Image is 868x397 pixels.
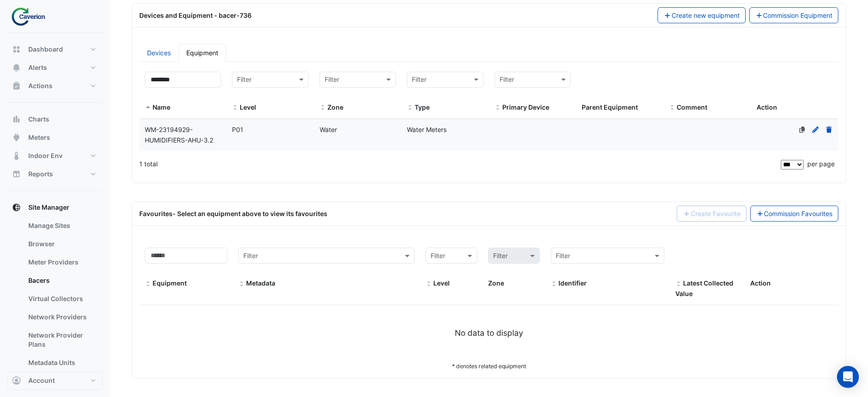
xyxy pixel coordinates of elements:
[558,279,587,287] span: Identifier
[28,63,47,72] span: Alerts
[7,147,102,165] button: Indoor Env
[320,104,326,111] span: Zone
[750,279,771,287] span: Action
[757,103,777,111] span: Action
[28,115,49,124] span: Charts
[134,11,652,20] div: Devices and Equipment - bacer-736
[749,7,839,23] button: Commission Equipment
[494,104,501,111] span: Primary Device
[232,104,238,111] span: Level
[28,376,55,385] span: Account
[675,279,733,297] span: Latest value collected and stored in history
[433,279,450,287] span: Level
[798,126,806,133] a: No primary device defined
[21,253,102,271] a: Meter Providers
[21,290,102,308] a: Virtual Collectors
[12,203,21,212] app-icon: Site Manager
[658,7,746,23] button: Create new equipment
[7,58,102,77] button: Alerts
[811,126,820,133] a: Edit
[7,371,102,390] button: Account
[12,115,21,124] app-icon: Charts
[837,366,859,388] div: Open Intercom Messenger
[21,235,102,253] a: Browser
[7,110,102,128] button: Charts
[28,169,53,179] span: Reports
[28,81,53,90] span: Actions
[7,128,102,147] button: Meters
[11,7,52,26] img: Company Logo
[139,153,779,175] div: 1 total
[483,248,545,264] div: Please select Filter first
[488,279,504,287] span: Zone
[21,271,102,290] a: Bacers
[139,44,179,62] a: Devices
[7,40,102,58] button: Dashboard
[240,103,256,111] span: Level
[807,160,835,168] span: per page
[675,281,682,288] span: Latest Collected Value
[153,103,170,111] span: Name
[28,133,50,142] span: Meters
[28,203,69,212] span: Site Manager
[21,217,102,235] a: Manage Sites
[669,104,675,111] span: Comment
[551,281,557,288] span: Identifier
[246,279,275,287] span: Metadata
[139,327,838,339] div: No data to display
[502,103,549,111] span: Primary Device
[327,103,343,111] span: Zone
[825,126,833,133] a: Delete
[677,103,707,111] span: Comment
[12,169,21,179] app-icon: Reports
[407,104,413,111] span: Type
[145,126,213,144] span: WM-23194929-HUMIDIFIERS-AHU-3.2
[12,151,21,160] app-icon: Indoor Env
[139,209,327,218] div: Favourites
[21,308,102,326] a: Network Providers
[320,126,337,133] span: Water
[7,198,102,217] button: Site Manager
[145,281,151,288] span: Equipment
[21,354,102,372] a: Metadata Units
[750,206,839,222] a: Commission Favourites
[145,104,151,111] span: Name
[12,45,21,54] app-icon: Dashboard
[582,103,638,111] span: Parent Equipment
[179,44,226,62] a: Equipment
[7,77,102,95] button: Actions
[238,281,245,288] span: Metadata
[407,126,447,133] span: Water Meters
[415,103,430,111] span: Type
[12,63,21,72] app-icon: Alerts
[7,165,102,183] button: Reports
[153,279,187,287] span: Equipment
[21,326,102,354] a: Network Provider Plans
[28,151,63,160] span: Indoor Env
[12,133,21,142] app-icon: Meters
[12,81,21,90] app-icon: Actions
[28,45,63,54] span: Dashboard
[426,281,432,288] span: Level and Zone
[452,363,526,370] small: * denotes related equipment
[173,210,327,217] span: - Select an equipment above to view its favourites
[232,126,243,133] span: P01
